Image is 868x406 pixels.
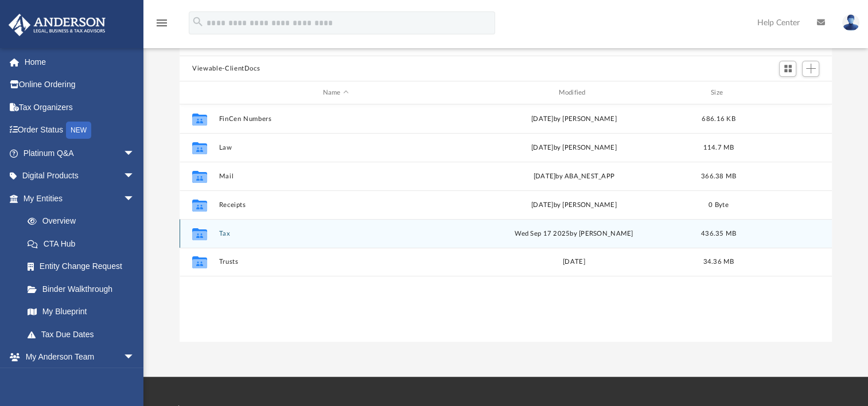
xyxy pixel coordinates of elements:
[16,255,152,278] a: Entity Change Request
[123,142,146,165] span: arrow_drop_down
[457,171,691,182] div: [DATE] by ABA_NEST_APP
[219,173,453,180] button: Mail
[192,64,260,74] button: Viewable-ClientDocs
[8,165,152,188] a: Digital Productsarrow_drop_down
[457,229,691,239] div: Wed Sep 17 2025 by [PERSON_NAME]
[219,201,453,209] button: Receipts
[703,259,734,265] span: 34.36 MB
[457,257,691,267] div: [DATE]
[219,115,453,123] button: FinCen Numbers
[8,187,152,210] a: My Entitiesarrow_drop_down
[219,144,453,151] button: Law
[219,258,453,266] button: Trusts
[802,61,819,77] button: Add
[457,143,691,153] div: [DATE] by [PERSON_NAME]
[155,22,169,30] a: menu
[123,165,146,188] span: arrow_drop_down
[457,200,691,210] div: [DATE] by [PERSON_NAME]
[457,88,691,98] div: Modified
[8,96,152,119] a: Tax Organizers
[696,88,742,98] div: Size
[16,323,152,346] a: Tax Due Dates
[701,231,736,237] span: 436.35 MB
[457,114,691,124] div: [DATE] by [PERSON_NAME]
[5,14,109,36] img: Anderson Advisors Platinum Portal
[219,88,452,98] div: Name
[842,14,859,31] img: User Pic
[16,210,152,233] a: Overview
[219,230,453,237] button: Tax
[155,16,169,30] i: menu
[8,142,152,165] a: Platinum Q&Aarrow_drop_down
[180,104,832,342] div: grid
[192,15,204,28] i: search
[66,122,91,139] div: NEW
[8,119,152,142] a: Order StatusNEW
[8,73,152,96] a: Online Ordering
[702,116,735,122] span: 686.16 KB
[16,232,152,255] a: CTA Hub
[16,300,146,323] a: My Blueprint
[701,173,736,179] span: 366.38 MB
[123,187,146,210] span: arrow_drop_down
[123,346,146,369] span: arrow_drop_down
[8,346,146,369] a: My Anderson Teamarrow_drop_down
[709,202,729,208] span: 0 Byte
[8,50,152,73] a: Home
[185,88,213,98] div: id
[703,145,734,151] span: 114.7 MB
[746,88,827,98] div: id
[16,278,152,300] a: Binder Walkthrough
[779,61,796,77] button: Switch to Grid View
